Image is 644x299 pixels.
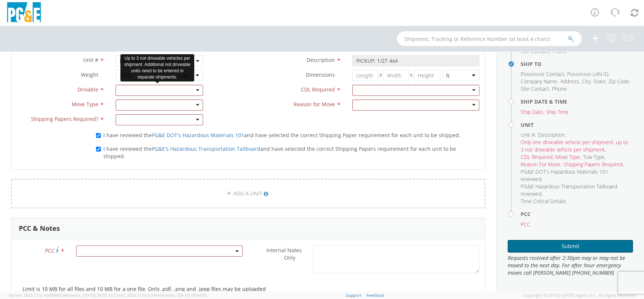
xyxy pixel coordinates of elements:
[560,78,580,85] li: ,
[521,61,633,67] h4: Ship To
[521,139,631,153] li: ,
[521,161,562,168] li: ,
[508,254,633,277] span: Requests received after 2:30pm may or may not be moved to the next day. For after hour emergency ...
[521,78,557,85] span: Company Name
[593,78,606,85] span: State
[521,85,549,92] span: Site Contact
[521,153,552,160] span: CDL Required
[508,240,633,253] button: Submit
[162,292,207,298] span: master, [DATE] 08:44:05
[521,122,633,128] h4: Unit
[521,153,554,161] li: ,
[538,131,566,139] li: ,
[593,78,607,85] li: ,
[521,85,550,93] li: ,
[563,161,623,168] span: Shipping Papers Required
[120,58,199,65] span: B37019
[152,132,244,139] a: PG&E DOT's Hazardous Materials 101
[538,131,565,138] span: Description
[152,145,260,152] a: PG&E's Hazardous Transportation Tailboard
[521,139,628,153] span: Only one driveable vehicle per shipment, up to 3 not driveable vehicle per shipment
[521,131,536,139] li: ,
[521,48,549,55] span: Site Contact
[103,132,460,139] span: I have reviewed the and have selected the correct Shipping Paper requirement for each unit to be ...
[563,161,624,168] li: ,
[521,108,543,115] span: Ship Date
[609,78,630,85] li: ,
[567,70,610,78] li: ,
[555,153,580,160] span: Move Type
[83,56,98,63] span: Unit #
[414,70,440,81] input: Height
[552,48,567,55] span: Phone
[346,292,362,298] a: Support
[383,70,409,81] input: Width
[306,71,335,78] span: Dimensions
[521,183,617,197] span: PG&E Hazardous Transportation Tailboard reviewed
[352,70,378,81] input: Length
[521,168,608,182] span: PG&E DOT's Hazardous Materials 101 reviewed
[19,225,60,232] h3: PCC & Notes
[555,153,581,161] li: ,
[521,161,561,168] span: Reason For Move
[521,70,564,77] span: Possessor Contact
[366,292,384,298] a: Feedback
[294,101,335,108] span: Reason for Move
[114,292,207,298] span: Client: 2025.17.0-cb14447
[78,86,98,93] span: Drivable
[45,247,55,254] span: PCC
[68,292,113,298] span: master, [DATE] 09:51:12
[306,56,335,63] span: Description
[582,78,590,85] span: City
[521,211,633,217] h4: PCC
[11,179,485,208] a: ADD A UNIT
[72,101,98,108] span: Move Type
[521,198,566,205] span: Time Critical Details
[409,70,414,81] span: X
[521,183,631,198] li: ,
[582,78,592,85] li: ,
[521,99,633,104] h4: Ship Date & Time
[567,70,609,77] span: Possessor LAN ID
[301,86,335,93] span: CDL Required
[521,78,558,85] li: ,
[31,115,98,122] span: Shipping Papers Required?
[523,292,635,298] span: Copyright © [DATE]-[DATE] Agistix Inc., All Rights Reserved
[397,31,582,46] input: Shipment, Tracking or Reference Number (at least 4 chars)
[521,131,535,138] span: Unit #
[23,286,474,292] h5: Limit is 10 MB for all files and 10 MB for a one file. Only .pdf, .png and .jpeg files may be upl...
[6,2,42,24] img: pge-logo-06675f144f4cfa6a6814.png
[552,85,567,92] span: Phone
[378,70,383,81] span: X
[120,54,194,82] div: Up to 3 not driveable vehicles per shipment. Additional not driveable units need to be entered in...
[9,292,113,298] span: Server: 2025.17.0-16a969492de
[521,70,565,78] li: ,
[96,147,101,152] input: I have reviewed thePG&E's Hazardous Transportation Tailboardand have selected the correct Shippin...
[266,247,302,261] span: Internal Notes Only
[103,145,456,160] span: I have reviewed the and have selected the correct Shipping Papers requirement for each unit to be...
[116,55,203,66] span: B37019
[96,133,101,138] input: I have reviewed thePG&E DOT's Hazardous Materials 101and have selected the correct Shipping Paper...
[521,108,544,116] li: ,
[81,71,98,78] span: Weight
[609,78,629,85] span: Zip Code
[546,108,569,115] span: Ship Time
[583,153,604,160] span: Tow Type
[583,153,606,161] li: ,
[521,168,631,183] li: ,
[560,78,579,85] span: Address
[521,221,530,228] span: PCC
